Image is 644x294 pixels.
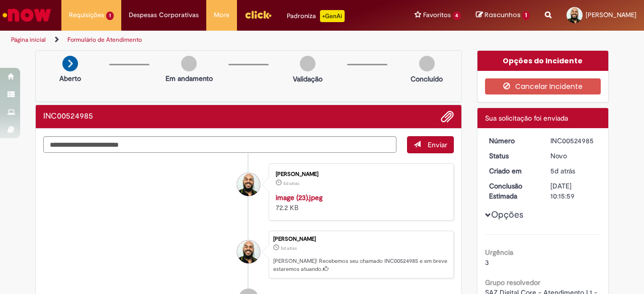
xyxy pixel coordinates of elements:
[281,245,297,251] time: 25/09/2025 17:15:59
[419,56,435,71] img: img-circle-grey.png
[485,78,601,94] button: Cancelar Incidente
[273,257,448,273] p: [PERSON_NAME]! Recebemos seu chamado INC00524985 e em breve estaremos atuando.
[423,10,451,20] span: Favoritos
[485,248,513,257] b: Urgência
[214,10,229,20] span: More
[237,240,260,263] div: Ramon Menezes Fernandes
[481,166,543,176] dt: Criado em
[237,173,260,196] div: Ramon Menezes Fernandes
[411,74,443,84] p: Concluído
[281,245,297,251] span: 5d atrás
[550,151,597,161] div: Novo
[550,136,597,146] div: INC00524985
[300,56,315,71] img: img-circle-grey.png
[8,31,422,49] ul: Trilhas de página
[428,140,447,149] span: Enviar
[453,12,461,20] span: 4
[550,166,597,176] div: 25/09/2025 17:15:59
[106,12,114,20] span: 1
[287,10,345,22] div: Padroniza
[550,166,575,175] time: 25/09/2025 17:15:59
[481,151,543,161] dt: Status
[129,10,199,20] span: Despesas Corporativas
[522,11,530,20] span: 1
[62,56,78,71] img: arrow-next.png
[69,10,104,20] span: Requisições
[485,10,521,20] span: Rascunhos
[550,181,597,201] div: [DATE] 10:15:59
[1,5,53,25] img: ServiceNow
[181,56,197,71] img: img-circle-grey.png
[441,110,454,123] button: Adicionar anexos
[43,231,454,279] li: Ramon Menezes Fernandes
[67,36,142,44] a: Formulário de Atendimento
[245,7,272,22] img: click_logo_yellow_360x200.png
[43,112,93,121] h2: INC00524985 Histórico de tíquete
[276,171,443,177] div: [PERSON_NAME]
[43,136,396,153] textarea: Digite sua mensagem aqui...
[477,51,609,71] div: Opções do Incidente
[586,11,636,19] span: [PERSON_NAME]
[407,136,454,153] button: Enviar
[485,114,568,123] span: Sua solicitação foi enviada
[476,11,530,20] a: Rascunhos
[273,236,448,242] div: [PERSON_NAME]
[59,73,81,83] p: Aberto
[293,74,323,84] p: Validação
[276,192,443,213] div: 72.2 KB
[485,278,540,287] b: Grupo resolvedor
[11,36,46,44] a: Página inicial
[481,181,543,201] dt: Conclusão Estimada
[485,258,489,267] span: 3
[283,180,299,186] time: 25/09/2025 17:15:55
[320,10,345,22] p: +GenAi
[166,73,213,83] p: Em andamento
[276,193,323,202] a: image (23).jpeg
[481,136,543,146] dt: Número
[283,180,299,186] span: 5d atrás
[550,166,575,175] span: 5d atrás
